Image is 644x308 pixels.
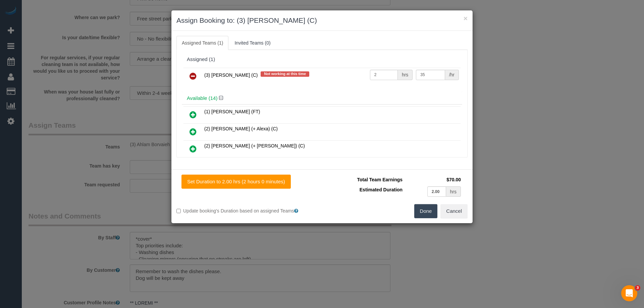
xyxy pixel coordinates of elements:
button: Set Duration to 2.00 hrs (2 hours 0 minutes) [181,175,291,189]
div: hrs [446,186,461,197]
span: 3 [635,285,640,291]
input: Update booking's Duration based on assigned Teams [176,209,181,213]
td: $70.00 [404,175,463,185]
a: Assigned Teams (1) [176,36,228,50]
button: × [464,15,468,22]
h4: Available (14) [187,96,457,101]
span: (2) [PERSON_NAME] (+ Alexa) (C) [204,126,278,131]
iframe: Intercom live chat [621,285,637,301]
span: Estimated Duration [360,187,402,192]
label: Update booking's Duration based on assigned Teams [176,207,317,214]
span: (3) [PERSON_NAME] (C) [204,72,258,78]
div: Assigned (1) [187,57,457,62]
div: /hr [445,70,459,80]
span: Not working at this time [261,71,309,77]
a: Invited Teams (0) [229,36,276,50]
span: (1) [PERSON_NAME] (FT) [204,109,260,114]
div: hrs [398,70,413,80]
td: Total Team Earnings [327,175,404,185]
span: (2) [PERSON_NAME] (+ [PERSON_NAME]) (C) [204,143,305,148]
button: Cancel [440,204,468,218]
button: Done [414,204,438,218]
h3: Assign Booking to: (3) [PERSON_NAME] (C) [176,15,468,25]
